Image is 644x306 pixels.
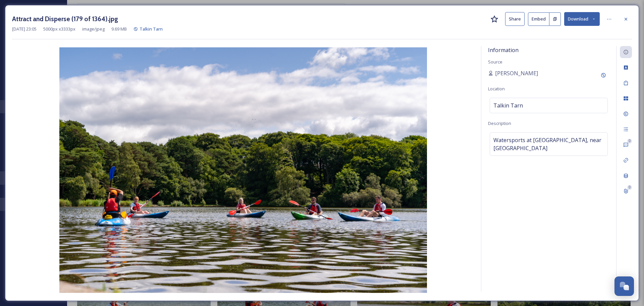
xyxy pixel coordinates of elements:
[488,59,502,65] span: Source
[488,86,505,92] span: Location
[493,101,523,110] span: Talkin Tarn
[111,26,127,32] span: 9.69 MB
[12,14,118,24] h3: Attract and Disperse (179 of 1364).jpg
[140,26,163,32] span: Talkin Tarn
[488,46,519,54] span: Information
[528,12,549,26] button: Embed
[488,120,511,126] span: Description
[627,139,632,143] div: 0
[12,47,474,293] img: Attract%20and%20Disperse%20(179%20of%201364).jpg
[43,26,75,32] span: 5000 px x 3333 px
[493,136,604,152] span: Watersports at [GEOGRAPHIC_DATA], near [GEOGRAPHIC_DATA]
[564,12,600,26] button: Download
[12,26,37,32] span: [DATE] 23:05
[82,26,105,32] span: image/jpeg
[505,12,525,26] button: Share
[627,185,632,190] div: 0
[614,276,634,296] button: Open Chat
[495,69,538,77] span: [PERSON_NAME]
